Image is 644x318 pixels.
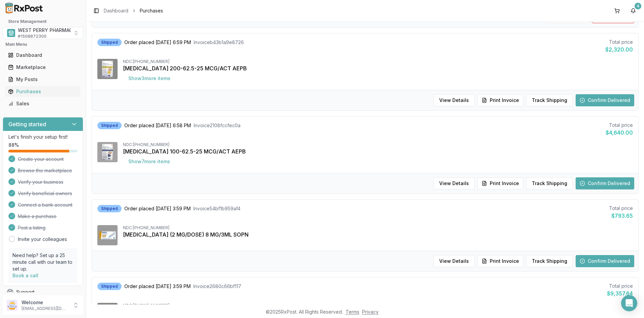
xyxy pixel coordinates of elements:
span: Verify beneficial owners [18,190,72,197]
div: Total price [607,283,633,289]
img: Trelegy Ellipta 100-62.5-25 MCG/ACT AEPB [97,142,118,162]
button: View Details [433,94,475,106]
img: RxPost Logo [3,3,46,13]
span: Create your account [18,156,64,163]
img: Trelegy Ellipta 200-62.5-25 MCG/ACT AEPB [97,59,118,79]
button: Marketplace [3,62,83,73]
button: Purchases [3,86,83,97]
div: $793.65 [609,212,633,220]
span: Order placed [DATE] 3:59 PM [124,205,191,212]
div: Total price [609,205,633,212]
p: Let's finish your setup first! [8,134,77,140]
div: Purchases [8,88,78,95]
span: WEST PERRY PHARMACY INC [18,27,86,34]
h2: Store Management [3,19,83,24]
span: Order placed [DATE] 3:59 PM [124,283,191,290]
div: Sales [8,100,78,107]
p: Welcome [22,299,68,306]
a: Dashboard [5,49,80,61]
a: My Posts [5,73,80,85]
span: Make a purchase [18,213,57,220]
div: Total price [606,122,633,129]
span: Invoice b43b1a9e8726 [194,39,244,46]
div: $4,640.00 [606,129,633,137]
div: Dashboard [8,52,78,59]
button: Confirm Delivered [576,177,634,189]
button: View Details [433,255,475,267]
div: 4 [635,3,641,9]
h2: Main Menu [5,42,80,47]
span: 88 % [8,142,19,148]
p: [EMAIL_ADDRESS][DOMAIN_NAME] [22,306,68,311]
span: Invoice 2108fccfec0a [194,122,240,129]
a: Privacy [362,309,379,315]
img: User avatar [7,300,18,311]
span: # 1508872300 [18,34,46,39]
span: Order placed [DATE] 6:59 PM [124,39,191,46]
div: NDC: [PHONE_NUMBER] [123,303,633,308]
button: My Posts [3,74,83,85]
span: Purchases [140,7,163,14]
div: Open Intercom Messenger [621,295,637,311]
button: Print Invoice [477,255,523,267]
a: Terms [346,309,359,315]
a: Sales [5,98,80,110]
a: Marketplace [5,61,80,73]
button: Show7more items [123,155,175,168]
div: My Posts [8,76,78,83]
span: Browse the marketplace [18,167,72,174]
nav: breadcrumb [104,7,163,14]
button: Show3more items [123,72,176,84]
span: Invoice 2680c66bf117 [193,283,241,290]
div: [MEDICAL_DATA] 200-62.5-25 MCG/ACT AEPB [123,64,633,72]
div: NDC: [PHONE_NUMBER] [123,59,633,64]
button: 4 [628,5,639,16]
span: Connect a bank account [18,202,72,208]
button: Track Shipping [526,177,573,189]
span: Verify your business [18,179,63,185]
button: Track Shipping [526,255,573,267]
div: [MEDICAL_DATA] (2 MG/DOSE) 8 MG/3ML SOPN [123,231,633,239]
div: NDC: [PHONE_NUMBER] [123,225,633,231]
div: Total price [605,39,633,45]
button: Sales [3,98,83,109]
button: Confirm Delivered [576,255,634,267]
button: Support [3,286,83,298]
button: View Details [433,177,475,189]
div: Marketplace [8,64,78,71]
button: Print Invoice [477,94,523,106]
p: Need help? Set up a 25 minute call with our team to set up. [12,252,73,272]
a: Purchases [5,85,80,98]
div: Shipped [97,122,122,129]
button: Track Shipping [526,94,573,106]
button: Dashboard [3,50,83,61]
div: Shipped [97,283,122,290]
div: NDC: [PHONE_NUMBER] [123,142,633,147]
a: Dashboard [104,7,128,14]
div: $2,320.00 [605,45,633,54]
span: Order placed [DATE] 6:58 PM [124,122,191,129]
a: Invite your colleagues [18,236,67,243]
div: [MEDICAL_DATA] 100-62.5-25 MCG/ACT AEPB [123,147,633,155]
h3: Getting started [8,120,46,128]
div: $9,357.64 [607,289,633,297]
button: Select a view [3,27,83,39]
span: Post a listing [18,224,45,231]
a: Book a call [12,273,38,278]
div: Shipped [97,205,122,212]
span: Invoice 54bf1b959af4 [193,205,240,212]
div: Shipped [97,39,122,46]
button: Confirm Delivered [576,94,634,106]
button: Print Invoice [477,177,523,189]
img: Ozempic (2 MG/DOSE) 8 MG/3ML SOPN [97,225,118,245]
